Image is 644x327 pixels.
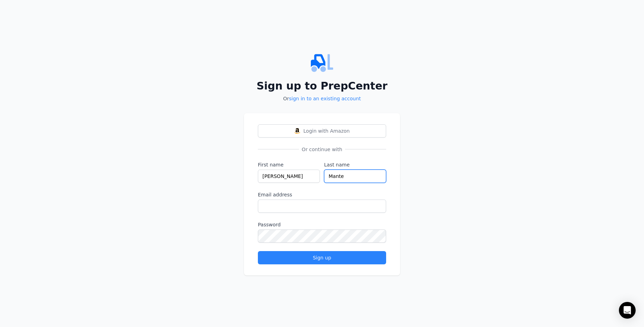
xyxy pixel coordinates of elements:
[289,96,361,101] a: sign in to an existing account
[244,95,400,102] p: Or
[294,128,300,134] img: Login with Amazon
[264,254,380,261] div: Sign up
[258,191,386,198] label: Email address
[299,146,345,153] span: Or continue with
[244,80,400,92] h2: Sign up to PrepCenter
[619,302,636,319] div: Open Intercom Messenger
[258,251,386,264] button: Sign up
[258,161,320,168] label: First name
[258,221,386,228] label: Password
[244,52,400,74] img: PrepCenter
[258,124,386,138] button: Login with AmazonLogin with Amazon
[304,127,350,134] span: Login with Amazon
[324,161,386,168] label: Last name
